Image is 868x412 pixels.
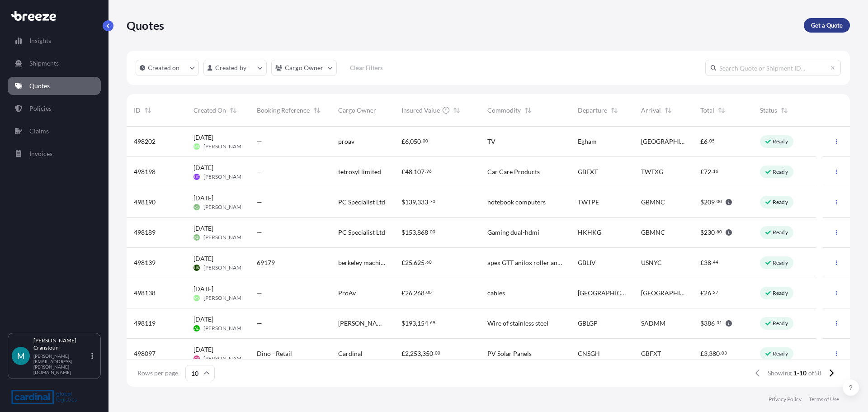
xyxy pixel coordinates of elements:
[773,350,788,357] p: Ready
[416,320,417,327] span: ,
[193,315,213,324] span: [DATE]
[426,260,432,264] span: 60
[401,169,405,175] span: £
[704,350,708,357] span: 3
[430,200,435,203] span: 70
[578,198,599,207] span: TWTPE
[641,137,686,146] span: [GEOGRAPHIC_DATA]
[421,139,422,142] span: .
[412,169,414,175] span: ,
[717,230,722,233] span: 80
[808,369,821,378] span: of 58
[203,143,246,150] span: [PERSON_NAME]
[779,105,790,116] button: Sort
[773,168,788,175] p: Ready
[715,230,716,233] span: .
[704,290,711,296] span: 26
[578,349,600,358] span: CNSGH
[194,203,198,212] span: RS
[257,319,262,328] span: —
[203,294,246,302] span: [PERSON_NAME]
[641,106,661,115] span: Arrival
[338,289,356,298] span: ProAv
[578,319,598,328] span: GBLGP
[773,289,788,297] p: Ready
[405,169,412,175] span: 48
[401,229,405,236] span: $
[704,320,715,327] span: 386
[203,325,246,332] span: [PERSON_NAME]
[704,229,715,236] span: 230
[257,198,262,207] span: —
[203,234,246,241] span: [PERSON_NAME]
[416,229,417,236] span: ,
[29,104,52,113] p: Policies
[193,284,213,294] span: [DATE]
[194,294,199,303] span: MS
[193,194,213,203] span: [DATE]
[203,264,246,271] span: [PERSON_NAME]
[271,60,337,76] button: cargoOwner Filter options
[285,63,324,72] p: Cargo Owner
[8,77,101,95] a: Quotes
[405,290,412,296] span: 26
[409,138,410,145] span: ,
[487,198,546,207] span: notebook computers
[193,224,213,233] span: [DATE]
[487,106,521,115] span: Commodity
[773,138,788,145] p: Ready
[409,350,410,357] span: ,
[17,351,25,360] span: M
[713,291,718,294] span: 27
[811,21,843,30] p: Get a Quote
[8,145,101,163] a: Invoices
[134,349,156,358] span: 498097
[29,127,49,136] p: Claims
[712,291,712,294] span: .
[338,167,381,176] span: tetrosyl limited
[425,260,426,264] span: .
[578,106,607,115] span: Departure
[700,106,714,115] span: Total
[401,320,405,327] span: $
[423,139,428,142] span: 00
[487,349,532,358] span: PV Solar Panels
[338,106,376,115] span: Cargo Owner
[215,63,247,72] p: Created by
[641,228,665,237] span: GBMNC
[760,106,777,115] span: Status
[429,321,429,324] span: .
[11,390,77,404] img: organization-logo
[705,60,841,76] input: Search Quote or Shipment ID...
[257,349,292,358] span: Dino - Retail
[401,350,405,357] span: £
[338,198,385,207] span: PC Specialist Ltd
[134,228,156,237] span: 498189
[414,290,425,296] span: 268
[134,319,156,328] span: 498119
[338,258,387,267] span: berkeley machinery
[700,350,704,357] span: £
[203,204,246,211] span: [PERSON_NAME]
[717,321,722,324] span: 31
[429,200,429,203] span: .
[804,18,850,33] a: Get a Quote
[641,198,665,207] span: GBMNC
[338,137,354,146] span: proav
[713,170,718,173] span: 16
[417,229,428,236] span: 868
[134,106,141,115] span: ID
[700,320,704,327] span: $
[193,163,213,172] span: [DATE]
[257,167,262,176] span: —
[430,321,435,324] span: 69
[641,319,665,328] span: SADMM
[401,138,405,145] span: £
[809,396,839,403] a: Terms of Use
[412,260,414,266] span: ,
[773,229,788,236] p: Ready
[401,290,405,296] span: £
[29,36,51,45] p: Insights
[203,173,246,180] span: [PERSON_NAME]
[142,105,153,116] button: Sort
